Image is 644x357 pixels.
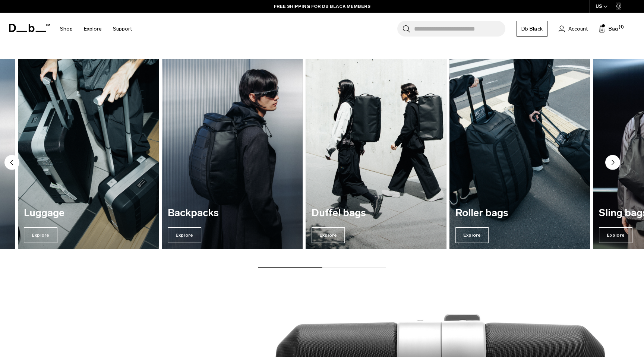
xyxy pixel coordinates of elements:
span: Explore [455,227,489,243]
button: Next slide [605,155,620,171]
a: FREE SHIPPING FOR DB BLACK MEMBERS [274,3,370,10]
h3: Roller bags [455,208,584,219]
h3: Luggage [24,208,153,219]
div: 3 / 7 [162,59,303,249]
div: 2 / 7 [18,59,159,249]
a: Backpacks Explore [162,59,303,249]
div: 4 / 7 [306,59,446,249]
span: Explore [24,227,57,243]
a: Roller bags Explore [449,59,590,249]
nav: Main Navigation [54,13,138,45]
a: Db Black [517,21,547,37]
a: Shop [60,16,73,42]
span: Explore [168,227,201,243]
a: Luggage Explore [18,59,159,249]
a: Account [559,24,588,33]
span: Explore [312,227,345,243]
span: Explore [599,227,632,243]
a: Support [113,16,132,42]
h3: Duffel bags [312,208,441,219]
span: Bag [609,25,618,33]
span: Account [568,25,588,33]
button: Previous slide [4,155,19,171]
button: Bag (1) [599,24,618,33]
a: Duffel bags Explore [306,59,446,249]
h3: Backpacks [168,208,297,219]
a: Explore [84,16,102,42]
div: 5 / 7 [449,59,590,249]
span: (1) [619,24,624,31]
